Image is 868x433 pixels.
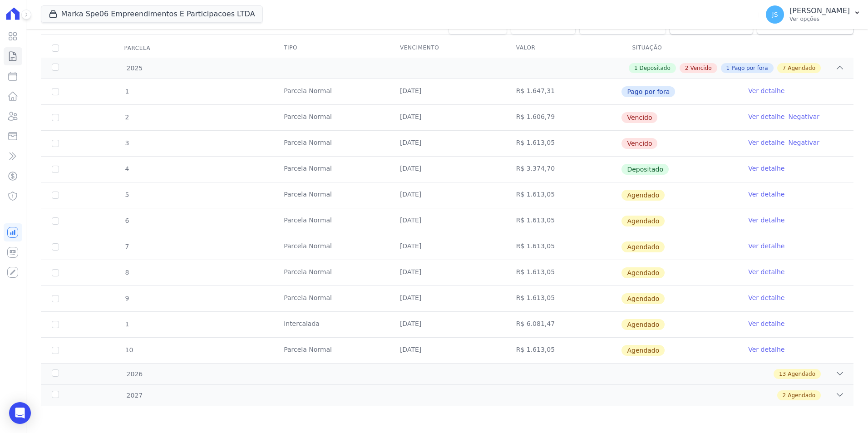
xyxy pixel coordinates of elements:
[505,79,621,104] td: R$ 1.647,31
[52,321,59,328] input: default
[783,64,786,72] span: 7
[621,293,665,304] span: Agendado
[685,64,689,72] span: 2
[113,39,162,57] div: Parcela
[273,157,389,182] td: Parcela Normal
[788,370,815,378] span: Agendado
[505,260,621,285] td: R$ 1.613,05
[273,338,389,363] td: Parcela Normal
[748,241,784,251] a: Ver detalhe
[505,286,621,311] td: R$ 1.613,05
[124,113,129,121] span: 2
[621,138,657,149] span: Vencido
[621,112,657,123] span: Vencido
[52,192,59,199] input: default
[124,269,129,276] span: 8
[505,312,621,337] td: R$ 6.081,47
[389,234,505,260] td: [DATE]
[621,345,665,356] span: Agendado
[621,190,665,201] span: Agendado
[789,15,850,23] p: Ver opções
[389,208,505,234] td: [DATE]
[52,295,59,302] input: default
[124,88,129,95] span: 1
[124,217,129,224] span: 6
[52,347,59,354] input: default
[389,79,505,104] td: [DATE]
[731,64,768,72] span: Pago por fora
[52,217,59,225] input: default
[621,267,665,278] span: Agendado
[126,64,143,73] span: 2025
[124,320,129,328] span: 1
[759,2,868,27] button: JS [PERSON_NAME] Ver opções
[389,286,505,311] td: [DATE]
[621,319,665,330] span: Agendado
[634,64,638,72] span: 1
[41,5,263,23] button: Marka Spe06 Empreendimentos E Participacoes LTDA
[124,346,133,354] span: 10
[389,39,505,58] th: Vencimento
[690,64,711,72] span: Vencido
[772,11,778,18] span: JS
[748,112,784,121] a: Ver detalhe
[389,260,505,285] td: [DATE]
[389,157,505,182] td: [DATE]
[779,370,786,378] span: 13
[621,39,737,58] th: Situação
[748,319,784,328] a: Ver detalhe
[748,345,784,354] a: Ver detalhe
[505,105,621,130] td: R$ 1.606,79
[126,391,143,400] span: 2027
[389,338,505,363] td: [DATE]
[788,391,815,399] span: Agendado
[505,157,621,182] td: R$ 3.374,70
[124,165,129,172] span: 4
[789,6,850,15] p: [PERSON_NAME]
[273,105,389,130] td: Parcela Normal
[52,114,59,121] input: default
[621,86,675,97] span: Pago por fora
[748,190,784,199] a: Ver detalhe
[783,391,786,399] span: 2
[726,64,730,72] span: 1
[505,131,621,156] td: R$ 1.613,05
[9,402,31,424] div: Open Intercom Messenger
[640,64,671,72] span: Depositado
[273,208,389,234] td: Parcela Normal
[273,286,389,311] td: Parcela Normal
[389,105,505,130] td: [DATE]
[389,312,505,337] td: [DATE]
[273,39,389,58] th: Tipo
[788,139,819,146] a: Negativar
[505,182,621,208] td: R$ 1.613,05
[505,39,621,58] th: Valor
[621,241,665,252] span: Agendado
[505,208,621,234] td: R$ 1.613,05
[748,267,784,276] a: Ver detalhe
[273,131,389,156] td: Parcela Normal
[126,369,143,379] span: 2026
[124,139,129,147] span: 3
[124,191,129,198] span: 5
[389,182,505,208] td: [DATE]
[52,269,59,276] input: default
[273,312,389,337] td: Intercalada
[505,234,621,260] td: R$ 1.613,05
[748,293,784,302] a: Ver detalhe
[621,216,665,226] span: Agendado
[389,131,505,156] td: [DATE]
[273,182,389,208] td: Parcela Normal
[748,164,784,173] a: Ver detalhe
[748,138,784,147] a: Ver detalhe
[788,113,819,120] a: Negativar
[124,295,129,302] span: 9
[124,243,129,250] span: 7
[273,260,389,285] td: Parcela Normal
[52,140,59,147] input: default
[52,88,59,95] input: Só é possível selecionar pagamentos em aberto
[621,164,669,175] span: Depositado
[788,64,815,72] span: Agendado
[52,243,59,251] input: default
[505,338,621,363] td: R$ 1.613,05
